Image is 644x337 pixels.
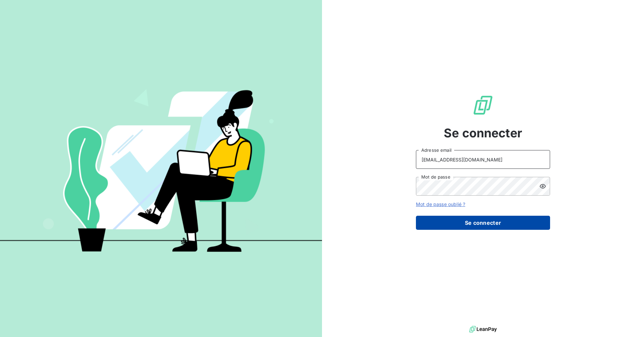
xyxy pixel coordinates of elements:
img: logo [469,324,497,334]
a: Mot de passe oublié ? [416,201,465,207]
span: Se connecter [444,124,522,142]
img: Logo LeanPay [472,94,494,116]
input: placeholder [416,150,550,169]
button: Se connecter [416,216,550,230]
